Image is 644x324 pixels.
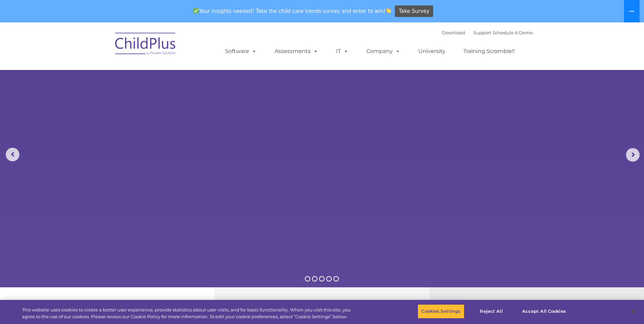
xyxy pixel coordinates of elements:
button: Close [626,304,641,319]
a: Training Scramble!! [457,44,521,58]
a: University [411,44,452,58]
img: 👏 [386,8,391,13]
button: Reject All [470,304,513,319]
a: Download [442,30,465,35]
font: | [442,30,533,35]
a: Software [218,44,263,58]
a: Take Survey [395,5,433,17]
a: Assessments [268,44,325,58]
a: IT [329,44,355,58]
a: Schedule A Demo [493,30,533,35]
a: Company [360,44,407,58]
button: Cookies Settings [418,304,464,319]
div: This website uses cookies to create a better user experience, provide statistics about user visit... [22,307,354,320]
button: Accept All Cookies [518,304,570,319]
img: ChildPlus by Procare Solutions [112,28,180,62]
span: Your insights needed! Take the child care trends survey and enter to win! [191,4,394,18]
span: Take Survey [399,5,429,17]
span: Last name [94,45,115,50]
img: ✅ [194,8,199,13]
a: Support [473,30,491,35]
span: Phone number [94,73,123,78]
